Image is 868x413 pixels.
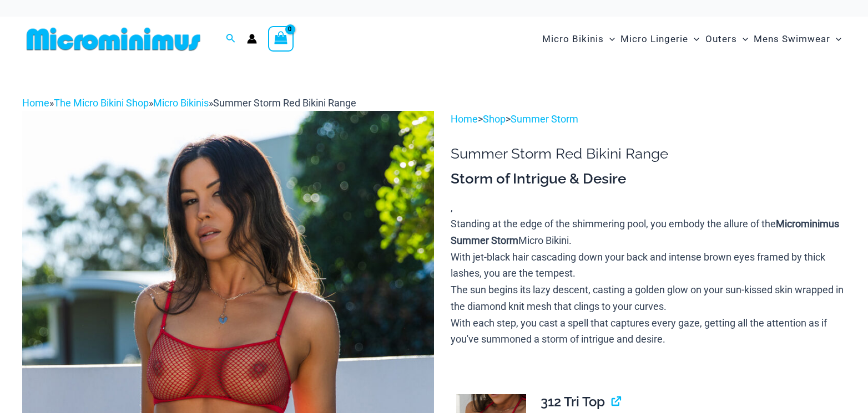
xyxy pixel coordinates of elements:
[22,97,49,109] a: Home
[539,22,618,56] a: Micro BikinisMenu ToggleMenu Toggle
[705,25,737,53] span: Outers
[268,26,294,52] a: View Shopping Cart, empty
[830,25,841,53] span: Menu Toggle
[22,97,356,109] span: » » »
[618,22,702,56] a: Micro LingerieMenu ToggleMenu Toggle
[483,113,506,125] a: Shop
[451,216,846,348] p: Standing at the edge of the shimmering pool, you embody the allure of the Micro Bikini. With jet-...
[22,27,205,52] img: MM SHOP LOGO FLAT
[451,170,846,188] h3: Storm of Intrigue & Desire
[511,113,578,125] a: Summer Storm
[542,25,604,53] span: Micro Bikinis
[604,25,615,53] span: Menu Toggle
[54,97,149,109] a: The Micro Bikini Shop
[213,97,356,109] span: Summer Storm Red Bikini Range
[451,170,846,348] div: ,
[247,34,257,44] a: Account icon link
[737,25,748,53] span: Menu Toggle
[754,25,830,53] span: Mens Swimwear
[451,111,846,128] p: > >
[153,97,209,109] a: Micro Bikinis
[451,145,846,162] h1: Summer Storm Red Bikini Range
[226,32,236,46] a: Search icon link
[538,21,846,58] nav: Site Navigation
[451,113,478,125] a: Home
[751,22,844,56] a: Mens SwimwearMenu ToggleMenu Toggle
[688,25,699,53] span: Menu Toggle
[541,394,605,410] span: 312 Tri Top
[703,22,751,56] a: OutersMenu ToggleMenu Toggle
[620,25,688,53] span: Micro Lingerie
